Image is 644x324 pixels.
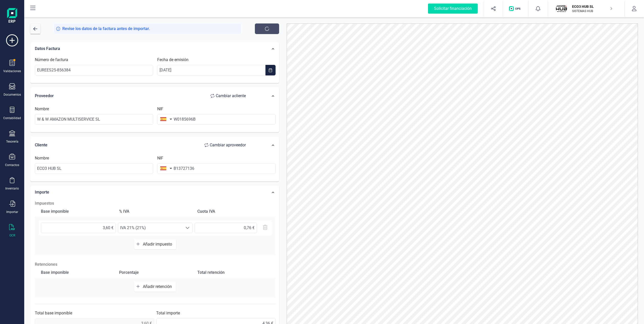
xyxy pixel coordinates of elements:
button: Logo de OPS [506,1,525,17]
input: 0,00 € [195,223,257,233]
button: Cambiar acliente [205,91,251,101]
button: Solicitar financiación [422,1,484,17]
div: Datos Factura [32,43,253,54]
div: % IVA [117,206,193,217]
button: Cambiar aproveedor [199,140,251,150]
div: Cliente [35,140,251,150]
div: Porcentaje [117,267,193,278]
div: Base imponible [39,206,115,217]
button: Añadir impuesto [134,239,176,249]
span: Cambiar a proveedor [210,142,246,148]
img: Logo Finanedi [7,8,17,24]
img: Logo de OPS [509,6,522,11]
div: Tesorería [6,140,18,144]
label: Fecha de emisión [157,57,189,63]
span: Añadir impuesto [143,242,174,247]
p: SISTEMAS HUB [572,9,612,13]
label: Nombre [35,155,49,161]
p: Retenciones [35,261,276,267]
div: Total retención [195,267,272,278]
label: Total importe [156,310,180,316]
label: NIF [157,106,163,112]
div: Contactos [5,163,19,167]
h2: Impuestos [35,200,276,206]
span: Importe [35,190,49,195]
label: Número de factura [35,57,68,63]
label: NIF [157,155,163,161]
div: Documentos [4,93,21,97]
label: Total base imponible [35,310,72,316]
span: Añadir retención [143,284,174,289]
button: ECECO3 HUB SLSISTEMAS HUB [554,1,619,17]
div: Solicitar financiación [428,4,478,14]
span: Revise los datos de la factura antes de importar. [62,26,150,32]
input: 0,00 € [41,223,116,233]
p: ECO3 HUB SL [572,4,612,9]
div: Validaciones [3,69,21,73]
span: IVA 21% (21%) [118,223,183,233]
div: Contabilidad [3,116,21,120]
div: Inventario [5,186,19,191]
label: Nombre [35,106,49,112]
span: Cambiar a cliente [216,93,246,99]
div: Proveedor [35,91,251,101]
div: Cuota IVA [195,206,272,217]
div: Base imponible [39,267,115,278]
button: Añadir retención [134,282,176,292]
img: EC [556,3,567,14]
div: Importar [6,210,18,214]
div: OCR [9,233,15,237]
